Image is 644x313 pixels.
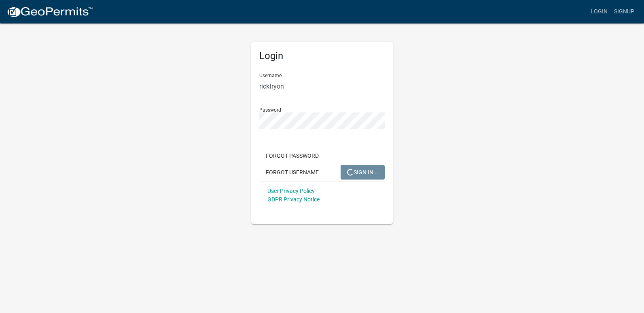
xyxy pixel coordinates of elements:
[259,165,325,180] button: Forgot Username
[587,4,611,19] a: Login
[259,148,325,163] button: Forgot Password
[341,165,385,180] button: SIGN IN...
[611,4,638,19] a: Signup
[347,169,378,175] span: SIGN IN...
[267,196,320,203] a: GDPR Privacy Notice
[267,188,315,194] a: User Privacy Policy
[259,50,385,62] h5: Login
